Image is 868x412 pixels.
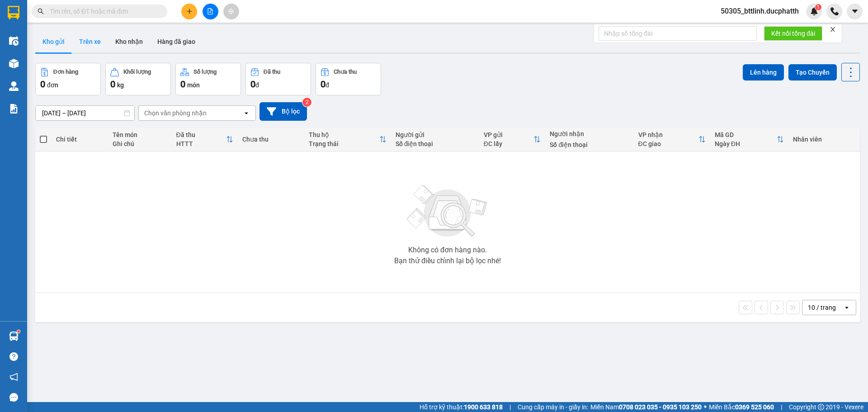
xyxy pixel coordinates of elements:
span: 0 [321,79,325,90]
input: Nhập số tổng đài [599,26,757,41]
img: icon-new-feature [810,7,818,15]
div: Người nhận [550,130,629,137]
img: warehouse-icon [9,36,19,46]
span: question-circle [9,352,18,361]
div: Ngày ĐH [715,140,777,147]
div: VP gửi [484,131,534,138]
div: Nhân viên [793,136,855,143]
img: logo-vxr [8,6,19,19]
span: 0 [180,79,185,90]
button: Khối lượng0kg [105,63,171,95]
div: Số điện thoại [396,140,475,147]
span: kg [117,81,124,89]
span: 0 [250,79,255,90]
input: Select a date range. [36,106,134,120]
span: close [830,26,836,33]
button: Kho gửi [35,31,72,52]
div: Trạng thái [309,140,379,147]
sup: 2 [302,98,311,107]
div: Đơn hàng [53,69,78,75]
button: Chưa thu0đ [316,63,381,95]
div: VP nhận [638,131,698,138]
span: 0 [110,79,115,90]
span: Cung cấp máy in - giấy in: [518,402,588,412]
input: Tìm tên, số ĐT hoặc mã đơn [50,6,156,16]
span: Miền Nam [590,402,702,412]
span: 0 [40,79,45,90]
div: Ghi chú [113,140,167,147]
span: món [187,81,200,89]
button: caret-down [847,4,863,19]
button: Số lượng0món [175,63,241,95]
div: ĐC giao [638,140,698,147]
th: Toggle SortBy [634,128,710,152]
div: Đã thu [264,69,280,75]
button: Tạo Chuyến [788,64,837,81]
span: 1 [816,4,820,10]
div: Tên món [113,131,167,138]
span: | [781,402,782,412]
strong: 0369 525 060 [735,403,774,411]
span: aim [228,8,234,14]
strong: 1900 633 818 [464,403,503,411]
sup: 1 [815,4,821,10]
button: Kết nối tổng đài [764,26,822,41]
span: caret-down [851,7,859,15]
svg: open [843,304,850,311]
img: warehouse-icon [9,59,19,68]
button: plus [181,4,197,19]
button: Hàng đã giao [150,31,203,52]
sup: 1 [17,330,20,333]
svg: open [243,109,250,117]
img: phone-icon [830,7,839,15]
div: 10 / trang [808,303,836,312]
img: warehouse-icon [9,331,19,341]
span: Hỗ trợ kỹ thuật: [420,402,503,412]
button: Đã thu0đ [245,63,311,95]
span: đ [255,81,259,89]
div: Khối lượng [123,69,151,75]
div: ĐC lấy [484,140,534,147]
span: 50305_bttlinh.ducphatth [713,5,806,17]
button: Kho nhận [108,31,150,52]
button: Bộ lọc [259,102,307,121]
div: Chi tiết [56,136,103,143]
span: đ [325,81,329,89]
span: ⚪️ [704,405,707,409]
div: Số lượng [193,69,217,75]
span: copyright [818,404,824,410]
div: Chưa thu [334,69,357,75]
span: | [509,402,511,412]
div: Chọn văn phòng nhận [144,109,207,118]
span: Miền Bắc [709,402,774,412]
div: Bạn thử điều chỉnh lại bộ lọc nhé! [394,257,501,265]
div: Đã thu [176,131,226,138]
img: warehouse-icon [9,81,19,91]
th: Toggle SortBy [304,128,391,152]
button: Lên hàng [743,64,784,81]
span: đơn [47,81,58,89]
span: file-add [207,8,213,14]
button: Trên xe [72,31,108,52]
strong: 0708 023 035 - 0935 103 250 [619,403,702,411]
span: notification [9,373,18,381]
span: Kết nối tổng đài [771,28,815,38]
th: Toggle SortBy [710,128,788,152]
div: Thu hộ [309,131,379,138]
span: plus [186,8,193,14]
span: message [9,393,18,402]
button: Đơn hàng0đơn [35,63,101,95]
img: solution-icon [9,104,19,114]
div: Không có đơn hàng nào. [408,246,487,254]
div: Mã GD [715,131,777,138]
span: search [38,8,44,14]
button: aim [223,4,239,19]
div: Chưa thu [242,136,300,143]
div: Số điện thoại [550,141,629,148]
th: Toggle SortBy [172,128,238,152]
img: svg+xml;base64,PHN2ZyBjbGFzcz0ibGlzdC1wbHVnX19zdmciIHhtbG5zPSJodHRwOi8vd3d3LnczLm9yZy8yMDAwL3N2Zy... [402,180,493,243]
div: HTTT [176,140,226,147]
div: Người gửi [396,131,475,138]
th: Toggle SortBy [479,128,546,152]
button: file-add [203,4,218,19]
